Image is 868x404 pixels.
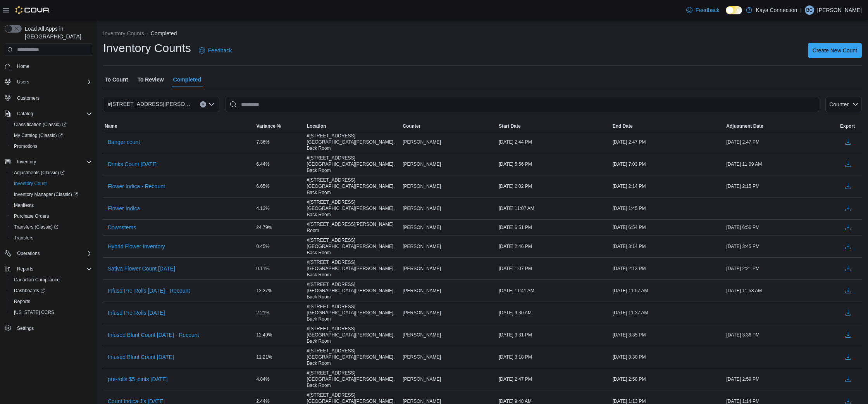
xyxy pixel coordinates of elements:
[14,202,34,208] span: Manifests
[497,223,611,232] div: [DATE] 6:51 PM
[611,204,725,213] div: [DATE] 1:45 PM
[8,178,95,189] button: Inventory Count
[14,93,92,102] span: Customers
[255,160,305,169] div: 6.44%
[108,375,168,383] span: pre-rolls $5 joints [DATE]
[2,264,95,274] button: Reports
[2,323,95,334] button: Settings
[11,233,92,243] span: Transfers
[14,309,54,316] span: [US_STATE] CCRS
[403,205,441,212] span: [PERSON_NAME]
[8,285,95,296] a: Dashboards
[14,143,38,149] span: Promotions
[105,263,178,274] button: Sativa Flower Count [DATE]
[403,332,441,338] span: [PERSON_NAME]
[8,141,95,152] button: Promotions
[255,223,305,232] div: 24.79%
[8,232,95,243] button: Transfers
[200,101,206,108] button: Clear input
[305,302,401,324] div: #[STREET_ADDRESS][GEOGRAPHIC_DATA][PERSON_NAME], Back Room
[173,72,201,87] span: Completed
[11,308,57,317] a: [US_STATE] CCRS
[611,137,725,147] div: [DATE] 2:47 PM
[14,180,47,187] span: Inventory Count
[103,121,255,131] button: Name
[756,5,797,15] p: Kaya Connection
[137,72,164,87] span: To Review
[497,242,611,251] div: [DATE] 2:46 PM
[105,285,193,296] button: Infusd Pre-Rolls [DATE] - Recount
[14,264,36,274] button: Reports
[305,175,401,197] div: #[STREET_ADDRESS][GEOGRAPHIC_DATA][PERSON_NAME], Back Room
[11,308,92,317] span: Washington CCRS
[305,280,401,302] div: #[STREET_ADDRESS][GEOGRAPHIC_DATA][PERSON_NAME], Back Room
[829,101,849,108] span: Counter
[255,137,305,147] div: 7.36%
[11,275,92,284] span: Canadian Compliance
[255,308,305,317] div: 2.21%
[14,109,92,118] span: Catalog
[103,30,144,36] button: Inventory Counts
[14,62,33,71] a: Home
[11,168,68,177] a: Adjustments (Classic)
[825,97,862,112] button: Counter
[305,324,401,346] div: #[STREET_ADDRESS][GEOGRAPHIC_DATA][PERSON_NAME], Back Room
[11,131,92,140] span: My Catalog (Classic)
[8,189,95,200] a: Inventory Manager (Classic)
[14,61,92,71] span: Home
[226,97,819,112] input: This is a search bar. After typing your query, hit enter to filter the results lower in the page.
[817,5,862,15] p: [PERSON_NAME]
[8,167,95,178] a: Adjustments (Classic)
[11,190,92,199] span: Inventory Manager (Classic)
[105,136,143,148] button: Banger count
[208,101,215,108] button: Open list of options
[305,131,401,153] div: #[STREET_ADDRESS][GEOGRAPHIC_DATA][PERSON_NAME], Back Room
[611,121,725,131] button: End Date
[108,224,136,231] span: Downstems
[11,233,36,243] a: Transfers
[403,139,441,145] span: [PERSON_NAME]
[497,308,611,317] div: [DATE] 9:30 AM
[726,6,742,14] input: Dark Mode
[611,264,725,273] div: [DATE] 2:13 PM
[196,43,235,58] a: Feedback
[108,331,199,339] span: Infused Blunt Count [DATE] - Recount
[14,213,49,219] span: Purchase Orders
[17,79,29,85] span: Users
[403,376,441,382] span: [PERSON_NAME]
[800,5,802,15] p: |
[611,308,725,317] div: [DATE] 11:37 AM
[305,346,401,368] div: #[STREET_ADDRESS][GEOGRAPHIC_DATA][PERSON_NAME], Back Room
[497,264,611,273] div: [DATE] 1:07 PM
[11,120,92,129] span: Classification (Classic)
[11,190,81,199] a: Inventory Manager (Classic)
[108,287,190,295] span: Infusd Pre-Rolls [DATE] - Recount
[17,111,33,117] span: Catalog
[726,123,763,129] span: Adjustment Date
[725,330,839,340] div: [DATE] 3:36 PM
[11,142,41,151] a: Promotions
[14,298,30,305] span: Reports
[11,201,92,210] span: Manifests
[8,200,95,211] button: Manifests
[208,47,232,54] span: Feedback
[305,368,401,390] div: #[STREET_ADDRESS][GEOGRAPHIC_DATA][PERSON_NAME], Back Room
[108,309,165,317] span: Infusd Pre-Rolls [DATE]
[105,180,168,192] button: Flower Indica - Recount
[255,352,305,362] div: 11.21%
[105,72,128,87] span: To Count
[696,6,719,14] span: Feedback
[611,286,725,295] div: [DATE] 11:57 AM
[497,137,611,147] div: [DATE] 2:44 PM
[105,158,161,170] button: Drinks Count [DATE]
[105,373,171,385] button: pre-rolls $5 joints [DATE]
[11,131,66,140] a: My Catalog (Classic)
[497,375,611,384] div: [DATE] 2:47 PM
[2,76,95,87] button: Users
[17,250,40,257] span: Operations
[8,119,95,130] a: Classification (Classic)
[105,241,168,252] button: Hybrid Flower Inventory
[403,310,441,316] span: [PERSON_NAME]
[22,25,92,40] span: Load All Apps in [GEOGRAPHIC_DATA]
[14,288,45,294] span: Dashboards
